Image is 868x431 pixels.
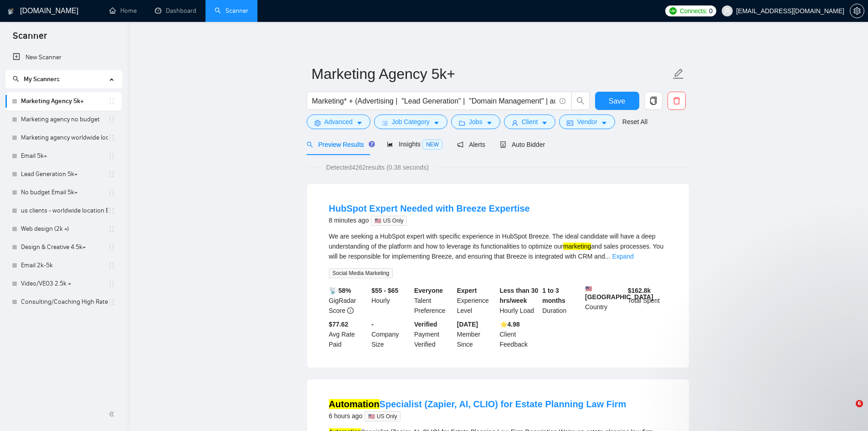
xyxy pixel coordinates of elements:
span: holder [108,207,115,214]
a: dashboardDashboard [155,7,196,15]
span: notification [457,141,463,148]
span: holder [108,171,115,178]
span: holder [108,225,115,233]
li: Consulting/Coaching High Rates only [5,293,122,311]
a: Marketing Agency 5k+ [21,92,108,110]
button: userClientcaret-down [504,114,556,129]
span: Advanced [324,117,353,127]
span: Vendor [577,117,597,127]
div: Total Spent [626,286,669,316]
a: Video/VEO3 2.5k + [21,275,108,293]
button: copy [644,92,663,110]
a: Expand [612,253,633,260]
a: New Scanner [13,48,114,67]
div: Experience Level [455,286,498,316]
span: My Scanners [24,75,60,83]
mark: marketing [563,243,591,250]
button: Save [595,92,639,110]
button: search [571,92,590,110]
span: holder [108,244,115,251]
span: Alerts [457,141,485,148]
a: Marketing agency no budget [21,110,108,129]
span: area-chart [387,141,393,147]
span: caret-down [601,119,607,126]
span: caret-down [486,119,493,126]
a: setting [850,7,864,15]
iframe: Intercom live chat [837,400,859,422]
div: Hourly [370,286,412,316]
span: idcard [567,119,573,126]
li: Web design (2k +) [5,220,122,238]
input: Scanner name... [312,62,671,85]
span: holder [108,298,115,306]
b: ⭐️ 4.98 [500,321,520,328]
div: We are seeking a HubSpot expert with specific experience in HubSpot Breeze. The ideal candidate w... [329,231,667,261]
span: holder [108,152,115,160]
span: holder [108,134,115,141]
span: holder [108,98,115,105]
a: Email 2k-5k [21,256,108,275]
a: No budget Email 5k+ [21,183,108,202]
mark: Automation [329,399,380,409]
a: AutomationSpecialist (Zapier, AI, CLIO) for Estate Planning Law Firm [329,399,627,409]
span: robot [500,141,506,148]
span: Client [522,117,538,127]
div: Avg Rate Paid [327,319,370,349]
li: Email 5k+ [5,147,122,165]
a: Email 5k+ [21,147,108,165]
li: Email 2k-5k [5,256,122,275]
b: Expert [457,287,477,294]
b: Less than 30 hrs/week [500,287,539,304]
a: us clients - worldwide location Email 5k+ [21,202,108,220]
a: Design & Creative 4.5k+ [21,238,108,256]
span: info-circle [560,98,565,104]
span: search [13,76,19,82]
span: Jobs [469,117,483,127]
span: search [307,141,313,148]
b: $55 - $65 [371,287,398,294]
li: Design & Creative 4.5k+ [5,238,122,256]
li: No budget Email 5k+ [5,183,122,202]
span: caret-down [433,119,440,126]
span: holder [108,189,115,196]
span: user [512,119,518,126]
span: Job Category [392,117,430,127]
div: 8 minutes ago [329,215,530,226]
img: logo [8,4,14,19]
b: [DATE] [457,321,478,328]
input: Search Freelance Jobs... [312,95,555,107]
li: us clients - worldwide location Email 5k+ [5,202,122,220]
span: caret-down [356,119,363,126]
span: Insights [387,140,442,148]
span: caret-down [541,119,548,126]
li: Marketing Agency 5k+ [5,92,122,110]
button: delete [668,92,686,110]
img: upwork-logo.png [669,7,677,15]
b: 1 to 3 months [542,287,565,304]
li: New Scanner [5,48,122,67]
b: 📡 58% [329,287,351,294]
li: Video/VEO3 2.5k + [5,275,122,293]
span: Auto Bidder [500,141,545,148]
a: homeHome [109,7,137,15]
span: search [572,97,589,105]
a: Web design (2k +) [21,220,108,238]
span: Scanner [5,29,54,48]
span: holder [108,262,115,269]
a: Lead Generation 5k+ [21,165,108,183]
span: Preview Results [307,141,372,148]
span: ... [605,253,611,260]
li: Marketing agency no budget [5,110,122,129]
button: setting [850,4,864,18]
span: NEW [422,140,442,150]
div: Member Since [455,319,498,349]
span: holder [108,280,115,287]
span: Save [609,95,625,107]
span: 0 [709,6,713,16]
span: setting [850,7,864,15]
b: [GEOGRAPHIC_DATA] [585,286,653,301]
b: $ 162.8k [628,287,651,294]
div: Tooltip anchor [368,140,376,148]
a: HubSpot Expert Needed with Breeze Expertise [329,203,530,213]
div: 6 hours ago [329,410,627,421]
